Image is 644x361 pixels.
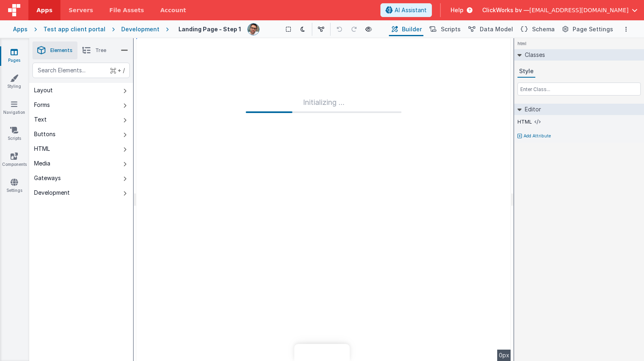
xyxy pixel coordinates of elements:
div: HTML [34,145,50,153]
button: Development [29,185,133,200]
span: + / [110,63,125,78]
button: Schema [518,22,556,36]
div: Buttons [34,130,56,138]
span: Help [451,6,464,14]
button: Media [29,156,133,171]
span: File Assets [109,6,144,14]
div: Gateways [34,174,61,182]
span: AI Assistant [395,6,427,14]
span: Apps [36,6,52,14]
span: Builder [402,25,422,33]
span: Data Model [480,25,513,33]
button: Gateways [29,171,133,185]
button: Builder [389,22,423,36]
span: Tree [95,47,106,54]
div: Development [121,25,159,33]
button: Page Settings [560,22,615,36]
p: Add Attribute [524,133,551,139]
span: ClickWorks bv — [482,6,529,14]
div: Forms [34,101,50,109]
img: c781fc72bad9113fe04a5b4a56c81d4b [248,24,259,35]
button: Text [29,112,133,127]
div: Test app client portal [43,25,105,33]
div: Media [34,159,50,167]
span: Elements [50,47,73,54]
button: Scripts [427,22,462,36]
div: Layout [34,86,53,94]
button: Forms [29,98,133,112]
div: Text [34,115,47,124]
button: ClickWorks bv — [EMAIL_ADDRESS][DOMAIN_NAME] [482,6,638,14]
h4: Landing Page - Step 1 [178,26,241,32]
iframe: Marker.io feedback button [294,344,350,361]
div: Apps [13,25,28,33]
h2: Editor [522,104,541,115]
div: Initializing ... [246,97,401,113]
span: Scripts [441,25,461,33]
button: Buttons [29,127,133,141]
label: HTML [517,119,532,125]
div: 0px [497,350,511,361]
span: Servers [69,6,93,14]
span: [EMAIL_ADDRESS][DOMAIN_NAME] [529,6,629,14]
button: Data Model [466,22,515,36]
input: Search Elements... [32,63,130,78]
span: Schema [532,25,555,33]
h4: html [514,38,530,49]
button: Options [621,24,631,34]
div: --> [136,38,511,361]
button: Style [517,65,535,78]
input: Enter Class... [517,83,641,96]
div: Development [34,189,70,197]
button: Add Attribute [517,133,641,139]
button: Layout [29,83,133,98]
button: HTML [29,141,133,156]
span: Page Settings [573,25,613,33]
button: AI Assistant [380,3,432,17]
h2: Classes [522,49,545,61]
